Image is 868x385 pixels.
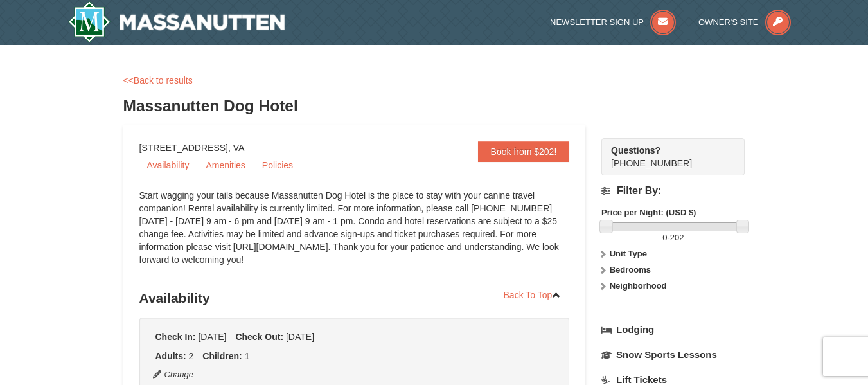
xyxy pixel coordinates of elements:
strong: Questions? [611,145,660,156]
span: 2 [189,351,194,361]
h3: Massanutten Dog Hotel [123,93,745,119]
strong: Price per Night: (USD $) [601,208,696,217]
a: Availability [139,156,197,175]
button: Change [152,368,195,382]
h4: Filter By: [601,185,745,197]
a: Owner's Site [698,17,791,27]
strong: Adults: [155,351,186,361]
a: <<Back to results [123,75,193,85]
span: 202 [670,233,684,242]
span: [DATE] [286,332,314,342]
a: Book from $202! [478,141,570,162]
a: Newsletter Sign Up [550,17,676,27]
span: [DATE] [198,332,226,342]
a: Amenities [198,156,252,175]
strong: Bedrooms [610,265,651,274]
strong: Check Out: [235,332,283,342]
a: Massanutten Resort [68,1,285,42]
strong: Unit Type [610,249,647,258]
span: [PHONE_NUMBER] [611,144,722,168]
a: Back To Top [495,285,570,305]
label: - [601,231,745,244]
h3: Availability [139,285,570,311]
div: Start wagging your tails because Massanutten Dog Hotel is the place to stay with your canine trav... [139,189,570,279]
img: Massanutten Resort Logo [68,1,285,42]
strong: Children: [202,351,242,361]
a: Policies [254,156,301,175]
a: Snow Sports Lessons [601,343,745,366]
strong: Neighborhood [610,281,667,291]
span: Newsletter Sign Up [550,17,644,27]
span: Owner's Site [698,17,759,27]
span: 0 [662,233,667,242]
strong: Check In: [155,332,196,342]
a: Lodging [601,318,745,341]
span: 1 [245,351,250,361]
